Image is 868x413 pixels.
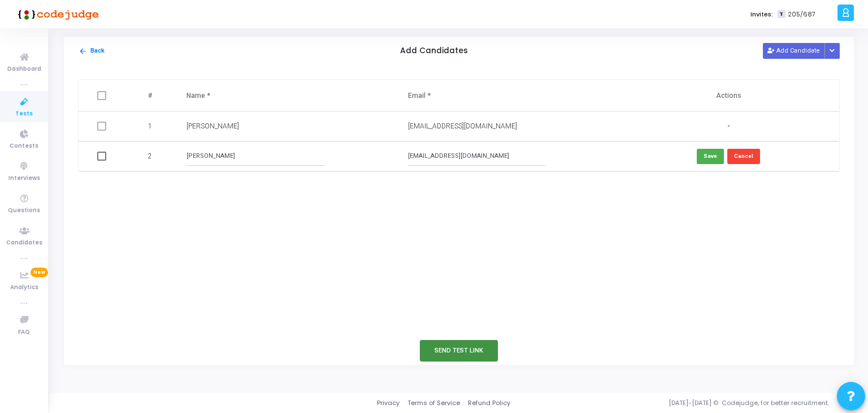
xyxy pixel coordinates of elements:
button: Save [697,149,724,164]
span: Contests [10,141,38,151]
mat-icon: arrow_back [79,47,87,55]
span: 2 [148,151,152,161]
span: 1 [148,121,152,131]
a: Refund Policy [468,398,510,408]
span: [PERSON_NAME] [186,122,239,130]
span: Interviews [8,174,40,183]
img: logo [14,3,99,25]
button: Add Candidate [763,43,825,58]
span: FAQ [18,328,30,337]
h5: Add Candidates [400,46,468,56]
span: New [31,268,48,277]
span: Questions [8,206,40,216]
button: Send Test Link [420,340,498,361]
span: Dashboard [7,64,41,74]
span: Candidates [6,238,42,248]
th: Name * [175,80,397,111]
span: Analytics [10,283,38,292]
span: T [778,10,785,19]
button: Cancel [727,149,760,164]
button: Back [78,46,105,57]
div: Button group with nested dropdown [824,43,840,58]
span: [EMAIL_ADDRESS][DOMAIN_NAME] [408,122,517,130]
div: [DATE]-[DATE] © Codejudge, for better recruitment. [510,398,854,408]
th: Actions [618,80,839,111]
span: Tests [15,109,33,119]
th: # [127,80,176,111]
span: 205/687 [788,10,815,19]
a: Terms of Service [407,398,460,408]
span: - [727,122,730,131]
a: Privacy [377,398,400,408]
label: Invites: [750,10,773,19]
th: Email * [397,80,618,111]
